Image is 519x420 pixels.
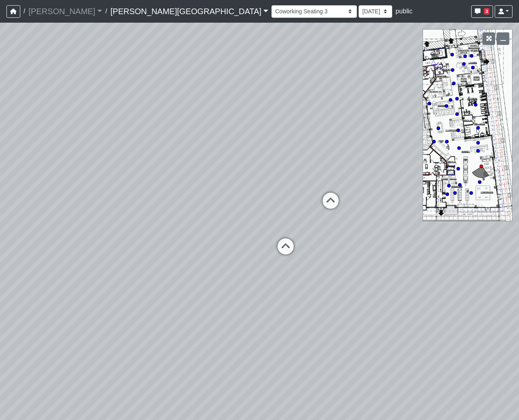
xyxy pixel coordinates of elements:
iframe: Ybug feedback widget [6,404,54,420]
span: 3 [484,8,489,15]
button: 3 [471,5,493,18]
a: [PERSON_NAME] [28,3,102,19]
span: / [20,3,28,19]
a: [PERSON_NAME][GEOGRAPHIC_DATA] [110,3,268,19]
span: public [395,8,412,15]
span: / [102,3,110,19]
